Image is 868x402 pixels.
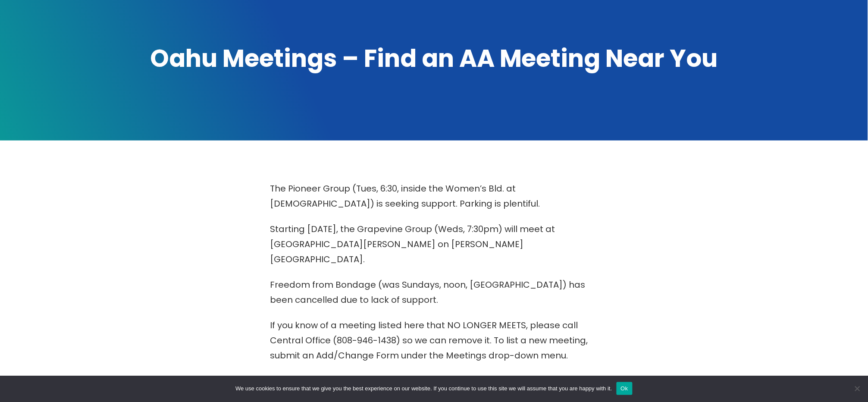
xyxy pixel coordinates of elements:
[270,318,598,363] p: If you know of a meeting listed here that NO LONGER MEETS, please call Central Office (808-946-14...
[617,382,633,395] button: Ok
[235,384,612,393] span: We use cookies to ensure that we give you the best experience on our website. If you continue to ...
[132,42,736,75] h1: Oahu Meetings – Find an AA Meeting Near You
[270,222,598,267] p: Starting [DATE], the Grapevine Group (Weds, 7:30pm) will meet at [GEOGRAPHIC_DATA][PERSON_NAME] o...
[270,181,598,211] p: The Pioneer Group (Tues, 6:30, inside the Women’s Bld. at [DEMOGRAPHIC_DATA]) is seeking support....
[270,277,598,308] p: Freedom from Bondage (was Sundays, noon, [GEOGRAPHIC_DATA]) has been cancelled due to lack of sup...
[853,384,862,393] span: No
